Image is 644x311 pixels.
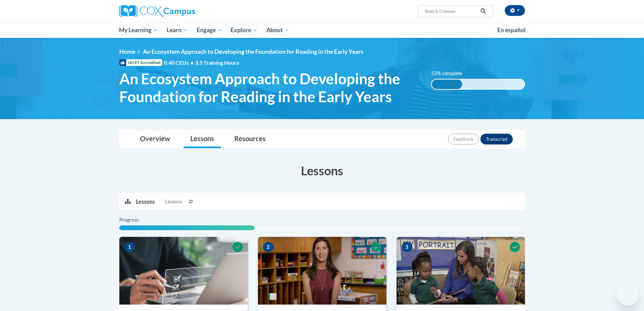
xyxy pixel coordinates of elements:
span: My Learning [119,26,158,34]
button: Search [478,7,488,15]
span: An Ecosystem Approach to Developing the Foundation for Reading in the Early Years [143,48,363,55]
span: En español [497,26,526,34]
a: En español [493,23,530,37]
span: About [266,26,289,34]
span: 1 [124,242,135,252]
a: Resources [228,130,272,148]
a: About [262,22,294,38]
img: Course Image [258,237,386,305]
input: Search Courses [424,7,478,15]
span: IACET Accredited [119,59,162,66]
div: 33% complete [432,80,462,89]
div: Main menu [109,22,535,38]
button: Feedback [448,134,479,145]
span: Lessons [165,198,182,205]
a: My Learning [115,22,163,38]
button: Transcript [480,134,513,145]
span: Engage [197,26,222,34]
button: Account Settings [505,5,525,16]
a: Learn [162,22,192,38]
a: Home [119,48,135,55]
a: Lessons [184,130,221,148]
a: Engage [192,22,226,38]
span: 3 [402,242,412,252]
span: 0.40 CEUs [164,59,195,66]
img: Course Image [397,237,525,305]
a: Explore [226,22,262,38]
span: 3.5 Training Hours [195,59,239,66]
span: 2 [263,242,274,252]
span: An Ecosystem Approach to Developing the Foundation for Reading in the Early Years [119,70,421,106]
label: Progress: [119,216,158,224]
span: Explore [231,26,258,34]
p: Lessons [136,198,155,205]
span: • [190,59,193,66]
span: Learn [167,26,188,34]
label: 33% complete [431,70,470,77]
iframe: Button to launch messaging window [617,284,639,306]
a: Overview [133,130,177,148]
img: Course Image [119,237,248,305]
a: Cox Campus [119,5,248,17]
h3: Lessons [119,162,525,179]
img: Cox Campus [119,5,195,17]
